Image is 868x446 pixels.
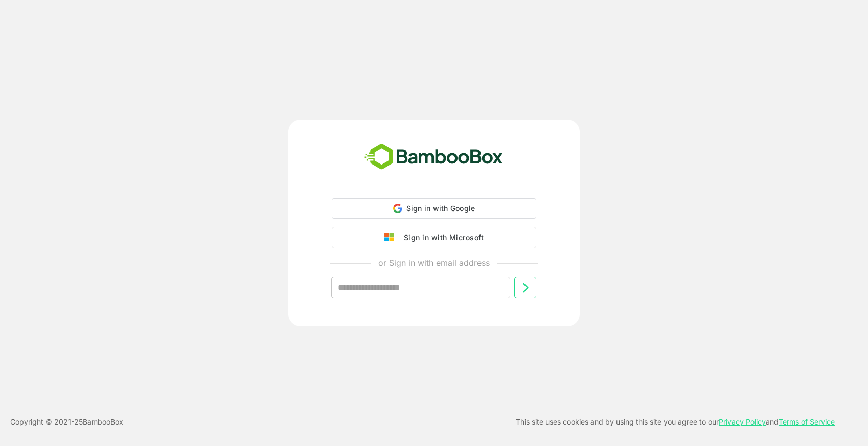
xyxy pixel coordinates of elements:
div: Sign in with Microsoft [399,231,484,244]
span: Sign in with Google [406,204,475,213]
a: Privacy Policy [719,417,766,426]
iframe: Sign in with Google Dialogue [658,10,858,194]
p: This site uses cookies and by using this site you agree to our and [516,416,835,428]
button: Sign in with Microsoft [332,227,536,248]
p: Copyright © 2021- 25 BambooBox [10,416,123,428]
div: Sign in with Google [332,198,536,219]
a: Terms of Service [779,417,835,426]
img: bamboobox [359,140,509,174]
img: google [384,233,399,242]
p: or Sign in with email address [378,256,490,269]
